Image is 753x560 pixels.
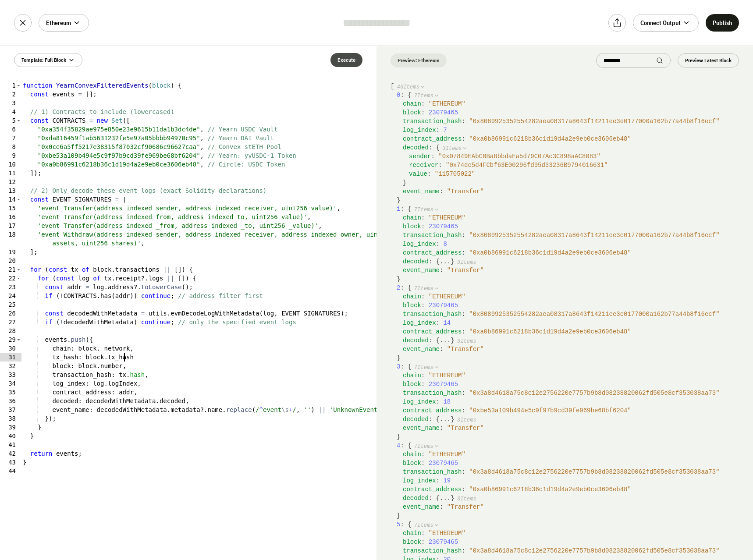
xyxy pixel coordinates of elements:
div: : [403,389,739,397]
div: : [403,108,739,117]
div: : [403,143,739,187]
span: Ethereum [46,18,71,27]
span: " 0xa0b86991c6218b36c1d19d4a2e9eb0ce3606eb48 " [469,328,631,335]
span: 7 Items [414,286,433,292]
span: " 0x07849EAbCBBa8bbdaEa5d79C07Ac3C898aAC8083 " [438,153,600,160]
div: : [403,135,739,143]
span: event_name [403,346,440,353]
span: decoded [403,337,429,344]
span: { [408,521,411,528]
div: : [403,529,739,538]
span: 7 Items [414,443,433,450]
span: { [408,206,411,213]
span: " ETHEREUM " [429,451,465,458]
span: block [403,223,421,230]
div: : [403,415,739,424]
span: 7 Items [414,207,433,213]
span: event_name [403,503,440,510]
button: ... [440,336,451,345]
span: 23079465 [429,223,458,230]
span: 19 [443,477,451,484]
div: : [403,187,739,196]
span: } [451,258,454,265]
span: 23079465 [429,460,458,467]
span: log_index [403,241,436,248]
span: transaction_hash [403,468,462,475]
div: : [403,494,739,503]
span: { [436,416,440,423]
span: Toggle code folding, rows 29 through 38 [16,335,21,344]
div: : [403,345,739,354]
span: } [451,495,454,502]
div: : [403,266,739,275]
div: : [403,503,739,511]
span: { [408,363,411,370]
button: Connect Output [633,14,699,32]
span: decoded [403,144,429,151]
span: decoded [403,258,429,265]
span: " 0x74de5d4FCbf63E00296fd95d33236B9794016631 " [446,162,608,169]
span: Toggle code folding, rows 1 through 43 [16,81,21,90]
span: 3 Items [457,417,476,423]
div: : [403,468,739,476]
span: 4 [397,442,400,449]
div: : [403,485,739,494]
span: event_name [403,267,440,274]
div: : [403,99,739,108]
span: chain [403,293,421,300]
div: : [403,257,739,266]
span: " 0x3a8d4618a75c8c12e2756220e7757b9b8d08238820062fd505e8cf353038aa73 " [469,468,719,475]
div: : [403,126,739,135]
button: Ethereum [39,14,89,32]
span: Toggle code folding, rows 14 through 19 [16,195,21,204]
span: block [403,302,421,309]
span: " 0xbe53a109b494e5c9f97b9cd39fe969be68bf6204 " [469,407,631,414]
span: { [408,92,411,99]
span: contract_address [403,249,462,256]
div: : [403,292,739,301]
span: 23079465 [429,381,458,388]
span: 18 [443,398,451,405]
div: : [403,327,739,336]
span: " ETHEREUM " [429,100,465,107]
span: { [408,284,411,291]
button: Publish [706,14,739,32]
span: 3 Items [457,259,476,266]
span: transaction_hash [403,390,462,397]
span: " 0x8089925352554282aea08317a8643f14211ee3e0177000a162b77a44b8f16ecf " [469,232,719,239]
span: " ETHEREUM " [429,530,465,537]
span: Template: Full Block [21,57,66,64]
div: : [403,371,739,380]
span: " 0x3a8d4618a75c8c12e2756220e7757b9b8d08238820062fd505e8cf353038aa73 " [469,390,719,397]
div: : [403,301,739,310]
div: : [397,284,739,362]
div: : [409,152,739,161]
button: Execute [330,53,362,67]
span: 3 Items [442,145,462,152]
span: " 115705022 " [435,170,475,177]
span: value [409,170,427,177]
span: 23079465 [429,302,458,309]
span: chain [403,530,421,537]
span: chain [403,214,421,221]
span: contract_address [403,328,462,335]
div: : [403,546,739,555]
span: { [436,337,440,344]
span: chain [403,451,421,458]
div: : [403,231,739,240]
div: : [403,450,739,459]
span: " Transfer " [447,425,484,432]
span: log_index [403,127,436,134]
span: [ [391,83,394,90]
button: Template: Full Block [14,53,82,67]
button: Preview Latest Block [678,53,739,67]
span: 23079465 [429,539,458,546]
span: Toggle code folding, rows 22 through 39 [16,274,21,283]
span: block [403,381,421,388]
span: { [436,495,440,502]
span: transaction_hash [403,547,462,554]
span: chain [403,372,421,379]
span: 7 Items [414,522,433,528]
span: { [408,442,411,449]
span: " 0x8089925352554282aea08317a8643f14211ee3e0177000a162b77a44b8f16ecf " [469,311,719,318]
